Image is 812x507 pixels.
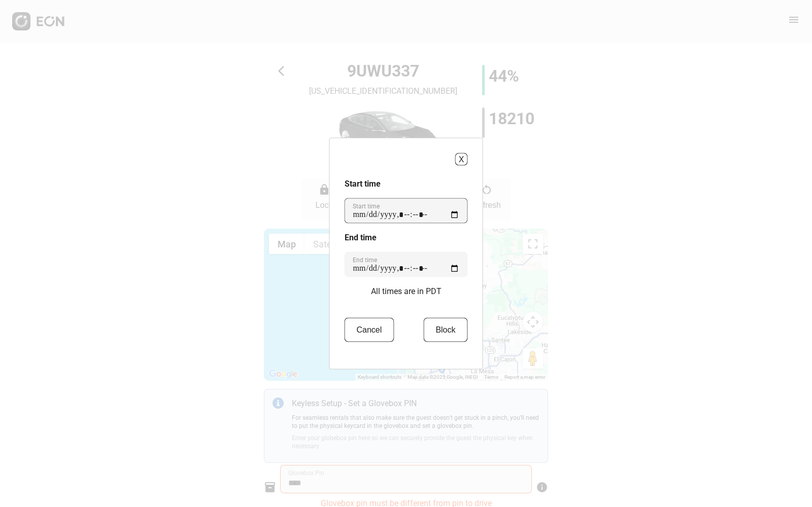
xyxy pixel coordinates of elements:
h3: Start time [345,178,468,190]
label: Start time [353,202,380,210]
label: End time [353,256,377,264]
p: All times are in PDT [371,285,442,298]
h3: End time [345,232,468,244]
button: X [455,153,468,166]
button: Cancel [345,318,394,342]
button: Block [423,318,467,342]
